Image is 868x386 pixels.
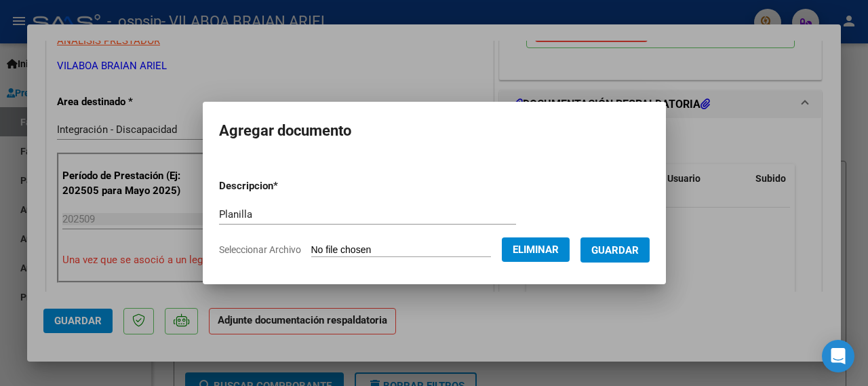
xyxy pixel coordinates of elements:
div: Open Intercom Messenger [822,340,854,372]
h2: Agregar documento [219,118,650,144]
p: Descripcion [219,178,349,194]
span: Guardar [591,244,639,256]
button: Eliminar [502,237,570,262]
span: Eliminar [513,244,559,256]
span: Seleccionar Archivo [219,244,301,255]
button: Guardar [580,237,650,263]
